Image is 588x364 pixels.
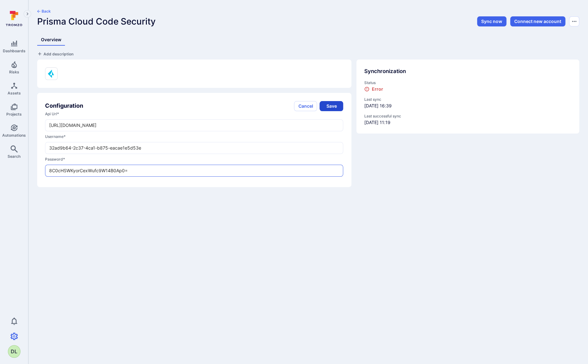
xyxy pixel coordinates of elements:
button: Sync now [477,16,506,26]
h2: Configuration [45,101,83,110]
div: Synchronization [364,67,571,76]
div: [DATE] 16:39 [364,97,571,109]
button: Cancel [294,101,317,111]
a: Overview [37,34,65,46]
span: Projects [6,112,22,117]
span: Status [364,80,571,86]
div: Dennis Lee [8,345,20,358]
span: Dashboards [3,48,26,53]
label: password * [45,156,343,162]
button: Expand navigation menu [24,10,31,18]
span: Assets [8,91,21,95]
span: Last successful sync [364,113,571,119]
span: Search [8,154,20,159]
label: username * [45,134,343,139]
span: Last sync [364,97,571,102]
span: Risks [9,70,19,74]
span: Prisma Cloud Code Security [37,16,156,27]
i: Expand navigation menu [25,11,30,17]
div: status [364,80,571,92]
button: Back [37,9,51,14]
div: [DATE] 11:19 [364,113,571,126]
button: Options menu [569,16,579,26]
button: Connect new account [510,16,565,26]
button: Add description [37,51,73,57]
div: Error [364,86,383,92]
button: DL [8,345,20,358]
div: Integrations tabs [37,34,579,46]
button: Save [320,101,343,111]
label: api url * [45,111,343,117]
span: Automations [2,133,26,138]
span: Add description [43,52,73,56]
